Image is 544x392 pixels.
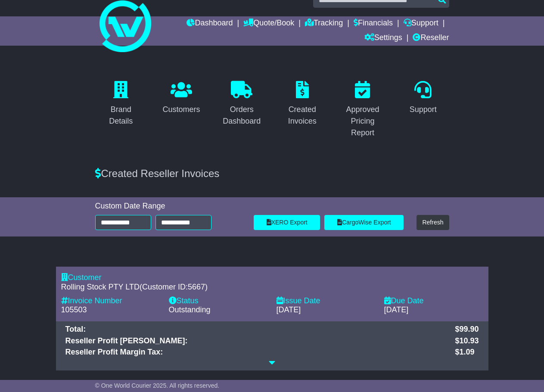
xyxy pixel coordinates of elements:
div: 105503 [61,305,160,315]
div: Total: $99.90 Reseller Profit [PERSON_NAME]: $10.93 Reseller Profit Margin Tax: $1.09 [56,321,488,370]
div: Approved Pricing Report [342,104,383,139]
div: Support [410,104,437,115]
div: Created Reseller Invoices [91,168,454,180]
a: Quote/Book [243,16,294,31]
div: [DATE] [277,305,376,315]
span: 99.90 [459,325,479,333]
a: Tracking [305,16,343,31]
a: Settings [364,31,402,46]
div: Customer [61,273,483,283]
span: © One World Courier 2025. All rights reserved. [95,382,220,389]
a: Orders Dashboard [216,78,267,130]
div: Issue Date [277,296,376,306]
a: Support [404,78,442,118]
td: Total: [61,324,451,336]
a: Customers [157,78,205,118]
a: Financials [354,16,393,31]
a: Brand Details [95,78,147,130]
div: (Customer ID: ) [61,283,483,292]
a: CargoWise Export [324,215,404,230]
a: Created Invoices [276,78,328,130]
button: Refresh [417,215,449,230]
div: Customers [162,104,200,115]
div: [DATE] [384,305,483,315]
td: Reseller Profit [PERSON_NAME]: [61,335,451,347]
td: Reseller Profit Margin Tax: [61,347,451,358]
td: $ [451,335,483,347]
div: Custom Date Range [95,202,245,211]
a: XERO Export [254,215,320,230]
span: 5667 [188,283,205,291]
div: Brand Details [101,104,141,127]
a: Support [404,16,438,31]
span: 10.93 [459,336,479,345]
div: Due Date [384,296,483,306]
div: Created Invoices [282,104,322,127]
td: $ [451,324,483,336]
div: Invoice Number [61,296,160,306]
a: Reseller [413,31,449,46]
span: Rolling Stock PTY LTD [61,283,140,291]
a: Approved Pricing Report [337,78,389,142]
a: Dashboard [187,16,233,31]
div: Status [169,296,268,306]
div: Outstanding [169,305,268,315]
span: 1.09 [459,348,474,356]
td: $ [451,347,483,358]
div: Orders Dashboard [221,104,262,127]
